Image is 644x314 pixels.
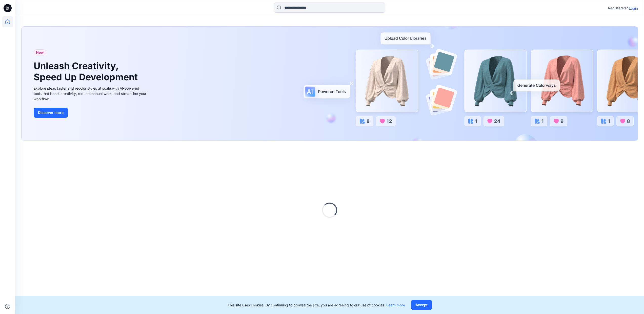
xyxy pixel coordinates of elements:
[34,86,148,102] div: Explore ideas faster and recolor styles at scale with AI-powered tools that boost creativity, red...
[34,108,68,118] button: Discover more
[386,303,405,307] a: Learn more
[608,5,628,11] p: Registered?
[228,302,405,308] p: This site uses cookies. By continuing to browse the site, you are agreeing to our use of cookies.
[34,108,148,118] a: Discover more
[411,300,432,310] button: Accept
[34,61,140,82] h1: Unleash Creativity, Speed Up Development
[629,6,638,11] p: Login
[36,49,44,55] span: New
